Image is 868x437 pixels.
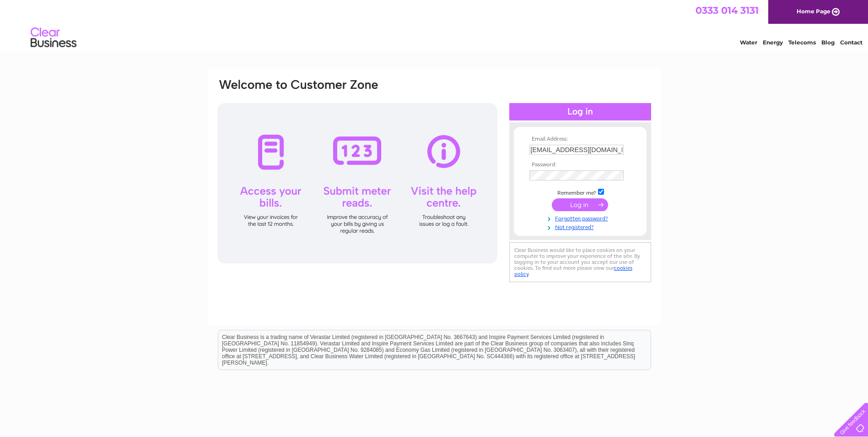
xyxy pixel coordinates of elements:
[527,136,633,142] th: Email Address:
[509,242,651,282] div: Clear Business would like to place cookies on your computer to improve your experience of the sit...
[840,39,863,46] a: Contact
[529,213,633,222] a: Forgotten password?
[763,39,783,46] a: Energy
[514,265,632,277] a: cookies policy
[552,198,608,211] input: Submit
[695,5,759,16] a: 0333 014 3131
[30,24,77,52] img: logo.png
[821,39,835,46] a: Blog
[740,39,757,46] a: Water
[218,5,651,44] div: Clear Business is a trading name of Verastar Limited (registered in [GEOGRAPHIC_DATA] No. 3667643...
[527,187,633,197] td: Remember me?
[529,222,633,231] a: Not registered?
[527,162,633,168] th: Password:
[788,39,816,46] a: Telecoms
